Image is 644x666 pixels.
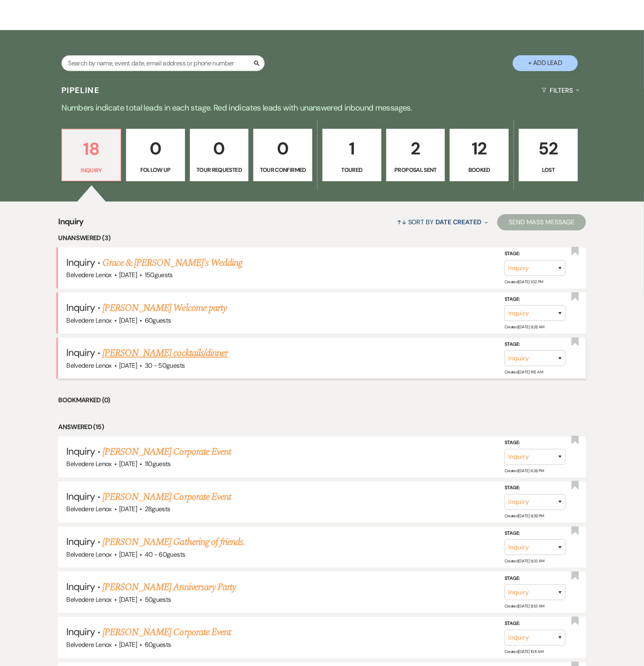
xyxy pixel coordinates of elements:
p: 18 [67,135,115,163]
p: Tour Requested [195,165,244,174]
a: Grace & [PERSON_NAME]'s Wedding [102,256,242,270]
p: 1 [328,135,376,162]
span: Inquiry [66,346,95,359]
label: Stage: [505,295,566,304]
a: 0Tour Confirmed [253,129,312,182]
span: Belvedere Lenox [66,550,111,559]
p: Numbers indicate total leads in each stage. Red indicates leads with unanswered inbound messages. [29,101,615,114]
a: 0Follow Up [126,129,185,182]
a: 2Proposal Sent [386,129,445,182]
p: Tour Confirmed [259,165,307,174]
span: Belvedere Lenox [66,595,111,604]
p: Booked [455,165,503,174]
li: Answered (15) [58,422,585,432]
button: Send Mass Message [497,214,586,230]
span: Created: [DATE] 1:02 PM [505,279,543,284]
span: Belvedere Lenox [66,460,111,468]
p: 52 [524,135,572,162]
span: [DATE] [119,550,137,559]
a: 12Booked [450,129,509,182]
span: 110 guests [145,460,171,468]
p: Proposal Sent [392,165,440,174]
label: Stage: [505,574,566,583]
a: [PERSON_NAME] Anniversary Party [102,580,236,594]
p: Lost [524,165,572,174]
span: Created: [DATE] 11:15 AM [505,369,543,375]
span: 28 guests [145,505,170,513]
a: [PERSON_NAME] cocktails/dinner [102,346,228,360]
label: Stage: [505,619,566,628]
span: Inquiry [66,625,95,638]
span: Inquiry [66,256,95,269]
a: 18Inquiry [61,129,121,182]
p: Inquiry [67,166,115,175]
span: Belvedere Lenox [66,505,111,513]
span: Belvedere Lenox [66,361,111,370]
a: 52Lost [519,129,578,182]
span: [DATE] [119,640,137,649]
label: Stage: [505,529,566,538]
a: 1Toured [322,129,381,182]
span: [DATE] [119,460,137,468]
a: [PERSON_NAME] Corporate Event [102,490,231,504]
span: [DATE] [119,505,137,513]
p: 0 [259,135,307,162]
span: Created: [DATE] 8:53 AM [505,603,544,609]
span: Inquiry [58,215,84,233]
label: Stage: [505,249,566,258]
span: 60 guests [145,640,171,649]
button: Sort By Date Created [394,211,491,233]
span: Created: [DATE] 9:28 AM [505,324,544,330]
button: Filters [538,80,583,101]
span: Belvedere Lenox [66,640,111,649]
span: Created: [DATE] 9:39 PM [505,513,544,518]
span: Created: [DATE] 10:11 AM [505,649,543,654]
span: [DATE] [119,316,137,325]
span: Inquiry [66,535,95,548]
a: 0Tour Requested [190,129,249,182]
span: Inquiry [66,445,95,458]
a: [PERSON_NAME] Corporate Event [102,445,231,459]
p: 12 [455,135,503,162]
span: 60 guests [145,316,171,325]
span: [DATE] [119,361,137,370]
span: Belvedere Lenox [66,316,111,325]
span: Inquiry [66,490,95,503]
a: [PERSON_NAME] Corporate Event [102,625,231,640]
span: [DATE] [119,271,137,279]
span: Inquiry [66,301,95,314]
span: Created: [DATE] 6:28 PM [505,468,544,473]
span: 30 - 50 guests [145,361,185,370]
button: + Add Lead [513,55,578,71]
span: Inquiry [66,580,95,593]
a: [PERSON_NAME] Welcome party [102,301,226,315]
p: 2 [392,135,440,162]
span: Belvedere Lenox [66,271,111,279]
label: Stage: [505,438,566,447]
span: 40 - 60 guests [145,550,185,559]
span: ↑↓ [397,218,407,226]
li: Bookmarked (0) [58,395,585,406]
label: Stage: [505,484,566,492]
p: 0 [195,135,244,162]
p: Toured [328,165,376,174]
span: 150 guests [145,271,173,279]
span: 50 guests [145,595,171,604]
h3: Pipeline [61,85,100,96]
label: Stage: [505,340,566,349]
input: Search by name, event date, email address or phone number [61,55,265,71]
p: Follow Up [131,165,180,174]
li: Unanswered (3) [58,233,585,243]
span: Date Created [435,218,481,226]
a: [PERSON_NAME] Gathering of friends. [102,535,245,549]
span: Created: [DATE] 9:33 AM [505,558,544,564]
span: [DATE] [119,595,137,604]
p: 0 [131,135,180,162]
